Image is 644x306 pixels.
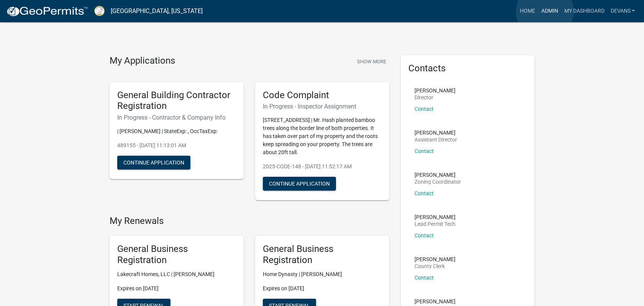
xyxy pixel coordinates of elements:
p: [PERSON_NAME] [415,88,456,93]
p: 2025-CODE-148 - [DATE] 11:52:17 AM [263,163,382,171]
p: Expires on [DATE] [117,285,236,293]
h4: My Renewals [110,216,389,227]
p: [PERSON_NAME] [415,214,456,220]
p: County Clerk [415,263,456,269]
p: Lead Permit Tech [415,221,456,227]
button: Continue Application [263,177,336,191]
p: Assistant Director [415,137,457,142]
p: Home Dynasty | [PERSON_NAME] [263,270,382,278]
h5: Code Complaint [263,90,382,101]
p: Lakecraft Homes, LLC | [PERSON_NAME] [117,270,236,278]
p: [PERSON_NAME] [415,130,457,135]
a: Contact [415,275,434,281]
h5: General Business Registration [117,243,236,266]
a: Contact [415,232,434,239]
p: Zoning Coordinator [415,179,461,184]
a: My Dashboard [561,4,607,18]
a: Contact [415,148,434,154]
h5: General Business Registration [263,243,382,266]
h4: My Applications [110,55,175,67]
a: Contact [415,190,434,196]
p: Director [415,95,456,100]
p: [PERSON_NAME] [415,257,456,262]
p: 489155 - [DATE] 11:13:01 AM [117,141,236,150]
a: Home [516,4,538,18]
h6: In Progress - Inspector Assignment [263,103,382,110]
button: Show More [354,55,389,68]
a: [GEOGRAPHIC_DATA], [US_STATE] [111,5,203,18]
img: Putnam County, Georgia [94,6,105,16]
p: | [PERSON_NAME] | StateExp: , OccTaxExp: [117,127,236,135]
a: devans [607,4,638,18]
h5: General Building Contractor Registration [117,90,236,112]
p: Expires on [DATE] [263,285,382,293]
button: Continue Application [117,156,190,169]
a: Contact [415,106,434,112]
p: [PERSON_NAME] [415,172,461,178]
a: Admin [538,4,561,18]
p: [PERSON_NAME] [415,299,473,304]
p: [STREET_ADDRESS] | Mr. Hash planted bamboo trees along the border line of both properties. It has... [263,116,382,156]
h6: In Progress - Contractor & Company Info [117,114,236,121]
h5: Contacts [408,63,527,74]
